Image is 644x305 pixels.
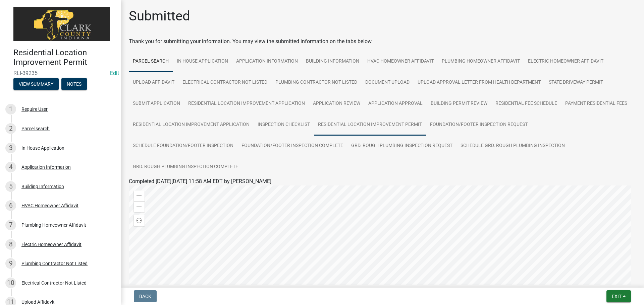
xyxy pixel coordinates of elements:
[13,78,59,90] button: View Summary
[21,184,64,189] div: Building Information
[545,72,607,93] a: State Driveway Permit
[364,93,427,115] a: Application Approval
[363,51,438,72] a: HVAC Homeowner Affidavit
[21,261,88,266] div: Plumbing Contractor Not Listed
[5,162,16,172] div: 4
[13,7,110,41] img: Clark County, Indiana
[347,135,457,157] a: Grd. Rough Plumbing Inspection Request
[21,281,87,285] div: Electrical Contractor Not Listed
[5,258,16,269] div: 9
[5,123,16,134] div: 2
[5,104,16,115] div: 1
[173,51,232,72] a: In House Application
[5,239,16,250] div: 8
[134,190,145,201] div: Zoom in
[612,294,622,299] span: Exit
[61,82,87,87] wm-modal-confirm: Notes
[237,135,347,157] a: Foundation/Footer Inspection Complete
[129,156,242,178] a: Grd. Rough Plumbing Inspection Complete
[129,8,190,24] h1: Submitted
[129,51,173,72] a: Parcel search
[21,203,78,208] div: HVAC Homeowner Affidavit
[184,93,309,115] a: Residential Location Improvement Application
[5,200,16,211] div: 6
[178,72,271,93] a: Electrical Contractor Not Listed
[13,70,107,76] span: RLI-39235
[232,51,302,72] a: Application Information
[21,165,71,169] div: Application Information
[61,78,87,90] button: Notes
[21,223,86,227] div: Plumbing Homeowner Affidavit
[21,300,55,304] div: Upload Affidavit
[314,114,426,136] a: Residential Location Improvement Permit
[129,37,636,46] div: Thank you for submitting your information. You may view the submitted information on the tabs below.
[139,294,151,299] span: Back
[134,201,145,212] div: Zoom out
[129,93,184,115] a: Submit Application
[414,72,545,93] a: Upload Approval Letter from Health Department
[129,178,271,184] span: Completed [DATE][DATE] 11:58 AM EDT by [PERSON_NAME]
[129,72,178,93] a: Upload Affidavit
[129,135,237,157] a: Schedule Foundation/Footer Inspection
[491,93,561,115] a: Residential Fee Schedule
[427,93,491,115] a: Building Permit Review
[129,114,254,136] a: Residential Location Improvement Application
[110,70,119,76] wm-modal-confirm: Edit Application Number
[561,93,631,115] a: Payment Residential Fees
[309,93,364,115] a: Application Review
[134,290,157,302] button: Back
[13,82,59,87] wm-modal-confirm: Summary
[5,181,16,192] div: 5
[5,143,16,153] div: 3
[5,278,16,288] div: 10
[110,70,119,76] a: Edit
[13,48,115,67] h4: Residential Location Improvement Permit
[457,135,569,157] a: Schedule Grd. Rough Plumbing Inspection
[606,290,631,302] button: Exit
[21,242,82,247] div: Electric Homeowner Affidavit
[21,146,64,150] div: In House Application
[426,114,532,136] a: Foundation/Footer Inspection Request
[302,51,363,72] a: Building Information
[524,51,607,72] a: Electric Homeowner Affidavit
[134,215,145,226] div: Find my location
[438,51,524,72] a: Plumbing Homeowner Affidavit
[5,220,16,230] div: 7
[361,72,414,93] a: Document Upload
[21,126,50,131] div: Parcel search
[254,114,314,136] a: Inspection Checklist
[21,107,48,111] div: Require User
[271,72,361,93] a: Plumbing Contractor Not Listed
